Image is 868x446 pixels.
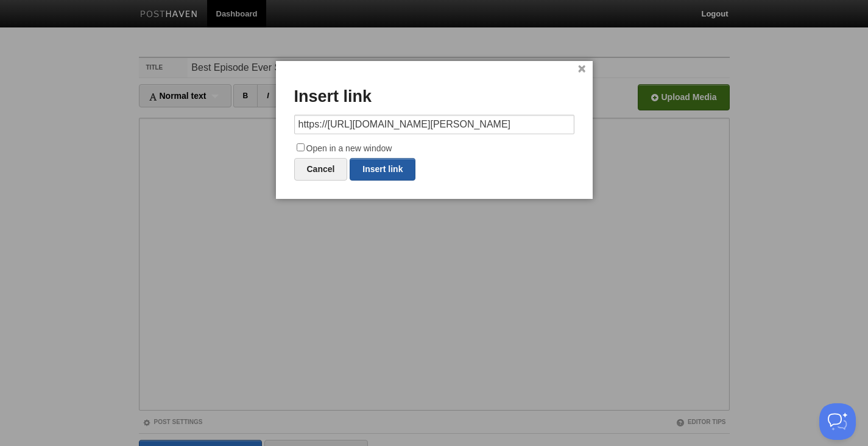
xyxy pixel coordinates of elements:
iframe: Help Scout Beacon - Open [819,403,856,440]
a: × [578,66,586,73]
label: Open in a new window [294,142,574,156]
input: Open in a new window [297,143,305,151]
a: Cancel [294,158,348,181]
a: Insert link [350,158,415,181]
h3: Insert link [294,88,574,106]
